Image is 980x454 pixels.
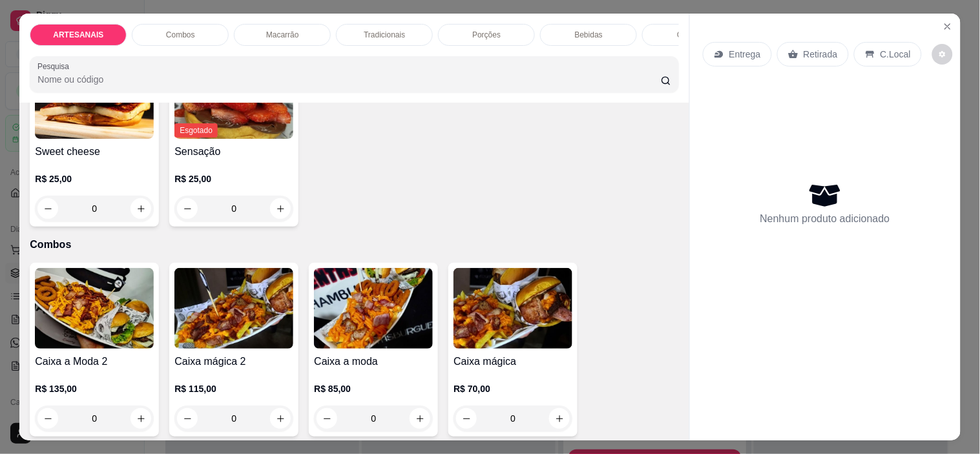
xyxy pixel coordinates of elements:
[266,30,299,40] p: Macarrão
[130,198,151,219] button: increase-product-quantity
[314,382,433,395] p: R$ 85,00
[454,382,572,395] p: R$ 70,00
[364,30,405,40] p: Tradicionais
[37,73,661,86] input: Pesquisa
[314,268,433,349] img: product-image
[174,268,293,349] img: product-image
[174,144,293,160] h4: Sensação
[174,172,293,185] p: R$ 25,00
[729,48,761,61] p: Entrega
[30,237,678,253] p: Combos
[174,354,293,369] h4: Caixa mágica 2
[174,123,218,138] span: Esgotado
[760,211,890,227] p: Nenhum produto adicionado
[177,198,198,219] button: decrease-product-quantity
[35,268,154,349] img: product-image
[881,48,911,61] p: C.Local
[932,44,953,65] button: decrease-product-quantity
[174,382,293,395] p: R$ 115,00
[804,48,838,61] p: Retirada
[454,354,572,369] h4: Caixa mágica
[35,354,154,369] h4: Caixa a Moda 2
[37,198,58,219] button: decrease-product-quantity
[35,382,154,395] p: R$ 135,00
[937,16,958,37] button: Close
[53,30,103,40] p: ARTESANAIS
[166,30,195,40] p: Combos
[270,198,291,219] button: increase-product-quantity
[575,30,603,40] p: Bebidas
[35,172,154,185] p: R$ 25,00
[454,268,572,349] img: product-image
[37,61,74,72] label: Pesquisa
[35,144,154,160] h4: Sweet cheese
[314,354,433,369] h4: Caixa a moda
[472,30,501,40] p: Porções
[677,30,704,40] p: Cremes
